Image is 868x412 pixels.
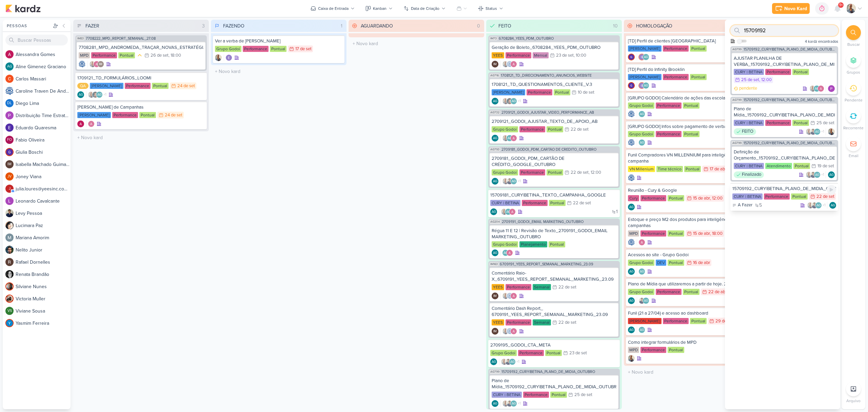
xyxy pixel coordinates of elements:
div: CURY | BETINA [490,200,520,206]
div: VN Millenium [628,166,655,172]
div: Aline Gimenez Graciano [510,178,517,185]
div: Criador(a): Isabella Machado Guimarães [492,61,498,68]
input: + Novo kard [350,39,483,49]
span: IM83 [77,37,84,40]
div: Funil Compradores VN MILLENNIUM para inteligência da campanha [628,152,755,164]
div: Aline Gimenez Graciano [643,54,649,60]
div: Pontual [152,83,169,89]
p: FO [7,138,12,142]
img: Carlos Massari [5,75,14,83]
div: Performance [91,52,117,58]
div: Grupo Godoi [215,46,241,52]
span: 2709181_GODOI_PDM_CARTÃO DE CRÉDITO_OUTUBRO [501,148,596,151]
div: Performance [112,112,138,118]
div: Aline Gimenez Graciano [492,135,498,142]
div: Pontual [547,126,563,132]
p: AG [815,173,820,177]
div: AJUSTAR PLANILHA DE VERBA_15709192_CURY|BETINA_PLANO_DE_MIDIA_OUTUBRO [734,55,835,68]
div: Criador(a): Alessandra Gomes [77,120,84,127]
img: Levy Pessoa [811,202,818,209]
span: AG793 [490,148,500,151]
div: 15 de abr [693,196,710,201]
img: Giulia Boschi [628,54,635,60]
div: Pontual [690,74,707,80]
div: Isabella Machado Guimarães [5,160,14,168]
span: 1708121_TD_DIRECIONAMENTO_ANUNCIOS_WEBSITE [501,74,592,77]
div: Aline Gimenez Graciano [638,139,645,146]
img: Iara Santos [828,128,835,135]
div: Performance [527,89,552,95]
div: 24 de set [165,113,182,117]
div: , 12:00 [589,170,601,175]
p: AG [644,56,648,59]
div: Performance [519,126,545,132]
span: +1 [517,98,521,104]
div: Texeira Duarte_Análise de Campanhas [77,104,205,110]
div: [PERSON_NAME] [628,74,662,80]
span: +1 [821,129,824,134]
div: 1 [338,22,345,30]
div: Responsável: Aline Gimenez Graciano [828,171,835,178]
img: Iara Santos [502,135,509,142]
div: Criador(a): Aline Gimenez Graciano [77,91,84,98]
div: Pontual [118,52,135,58]
div: Atendimento [765,163,792,169]
div: Colaboradores: Iara Santos, Levy Pessoa, Aline Gimenez Graciano, Alessandra Gomes [806,128,826,135]
div: 17 de abr [710,167,726,171]
span: IM73 [490,37,497,40]
div: Colaboradores: Iara Santos, Caroline Traven De Andrade, Alessandra Gomes [500,61,517,68]
div: Aline Gimenez Graciano [813,85,820,92]
p: AG [7,65,12,69]
div: CURY | BETINA [734,163,764,169]
img: Iara Santos [806,171,812,178]
div: , 12:00 [759,78,772,82]
div: G i u l i a B o s c h i [16,149,71,156]
div: A Fazer [732,202,752,209]
p: j [9,187,11,191]
div: [PERSON_NAME] [628,45,662,52]
div: 22 de set [571,127,589,132]
div: 17 de set [295,47,312,51]
div: Aline Gimenez Graciano [96,91,103,98]
div: Colaboradores: Iara Santos, Nelito Junior, Aline Gimenez Graciano, Alessandra Gomes [500,98,521,105]
div: Pontual [547,169,563,175]
div: Aline Gimenez Graciano [815,202,822,209]
div: Pessoas [5,23,52,29]
div: 25 de set [816,121,834,125]
div: 10 [610,22,620,30]
div: [TD] Perfil de clientes Alto da Lapa [628,38,755,44]
img: Eduardo Quaresma [225,54,232,61]
span: 15709192_CURY|BETINA_PLANO_DE_MIDIA_OUTUBRO [744,141,837,145]
div: Colaboradores: Iara Santos, Aline Gimenez Graciano, Alessandra Gomes [809,85,826,92]
div: CURY | BETINA [734,69,764,75]
div: Colaboradores: Eduardo Quaresma [224,54,232,61]
img: Caroline Traven De Andrade [506,61,513,68]
div: Pontual [270,46,287,52]
div: Aline Gimenez Graciano [638,111,645,117]
span: 15709192_CURY|BETINA_PLANO_DE_MIDIA_OUTUBRO [744,98,837,102]
span: 4 kardz encontrados [805,39,838,44]
div: C a r o l i n e T r a v e n D e A n d r a d e [16,88,71,95]
p: AG [512,180,516,183]
img: Alessandra Gomes [77,120,84,127]
div: Cury [628,195,639,201]
div: Colaboradores: Iara Santos, Alessandra Gomes, Isabella Machado Guimarães [87,61,104,68]
div: 25 de set [741,78,759,82]
img: Iara Santos [502,178,509,185]
p: JV [7,175,12,179]
div: Criador(a): Aline Gimenez Graciano [492,98,498,105]
div: Aline Gimenez Graciano [492,178,498,185]
li: Ctrl + F [842,25,865,48]
img: Iara Santos [89,61,96,68]
div: Aline Gimenez Graciano [5,62,14,71]
div: Criador(a): Caroline Traven De Andrade [79,61,85,68]
div: Fabio Oliveira [5,136,14,144]
div: Colaboradores: Iara Santos, Levy Pessoa, Aline Gimenez Graciano, Alessandra Gomes [806,171,826,178]
div: CURY | BETINA [734,120,764,126]
span: 5 [759,203,762,208]
div: [PERSON_NAME] [492,89,525,95]
div: L e o n a r d o C a v a l c a n t e [16,198,71,205]
div: Pontual [554,89,570,95]
img: Alessandra Gomes [817,85,824,92]
div: Performance [125,83,151,89]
